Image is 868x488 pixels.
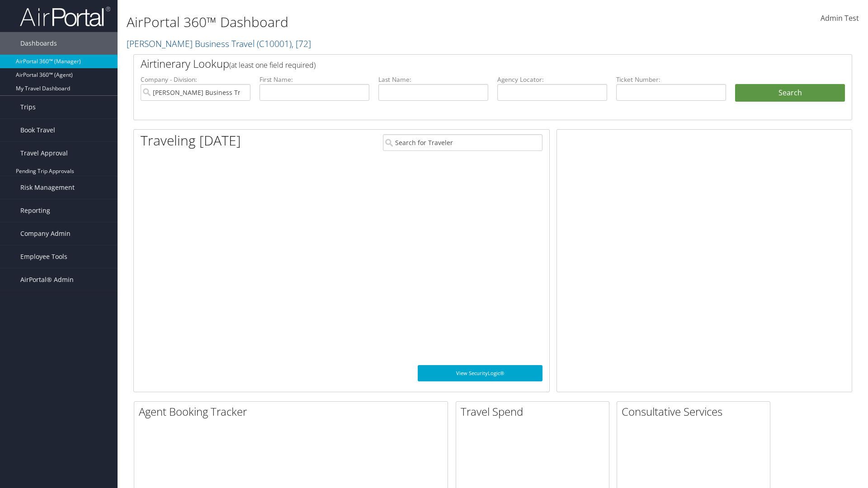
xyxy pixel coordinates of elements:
[418,365,542,381] a: View SecurityLogic®
[20,119,55,141] span: Book Travel
[257,38,292,50] span: ( C10001 )
[20,222,71,245] span: Company Admin
[20,268,74,291] span: AirPortal® Admin
[127,13,615,32] h1: AirPortal 360™ Dashboard
[735,84,845,102] button: Search
[229,60,316,70] span: (at least one field required)
[141,75,250,84] label: Company - Division:
[141,56,785,71] h2: Airtinerary Lookup
[292,38,311,50] span: , [ 72 ]
[461,404,609,419] h2: Travel Spend
[20,176,75,199] span: Risk Management
[378,75,488,84] label: Last Name:
[141,131,241,150] h1: Traveling [DATE]
[497,75,607,84] label: Agency Locator:
[821,13,859,23] span: Admin Test
[20,96,36,118] span: Trips
[821,5,859,33] a: Admin Test
[20,6,110,27] img: airportal-logo.png
[20,32,57,55] span: Dashboards
[20,199,50,222] span: Reporting
[622,404,770,419] h2: Consultative Services
[259,75,369,84] label: First Name:
[20,142,68,164] span: Travel Approval
[383,134,542,151] input: Search for Traveler
[127,38,311,50] a: [PERSON_NAME] Business Travel
[616,75,726,84] label: Ticket Number:
[20,245,67,268] span: Employee Tools
[139,404,448,419] h2: Agent Booking Tracker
